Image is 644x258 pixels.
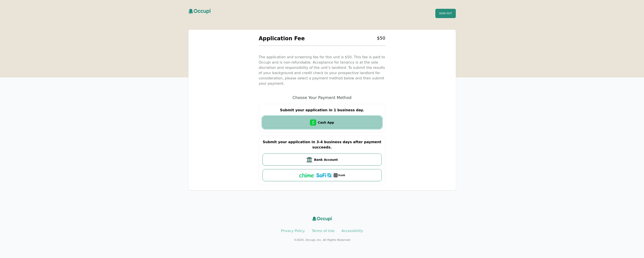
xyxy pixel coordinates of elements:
small: © 2025 , Occupi, Inc. All Rights Reserved [294,238,350,242]
a: Accessibility [341,229,363,233]
img: Chime logo [299,173,315,177]
p: Submit your application in 3-4 business days after payment succeeds. [263,139,382,150]
p: Submit your application in 1 business day. [263,108,382,113]
button: Bank via Plaid [263,169,382,181]
button: Cash App [263,116,382,128]
h2: Application Fee [259,35,305,42]
a: Privacy Policy [281,229,305,233]
h2: Choose Your Payment Method [292,95,351,100]
button: Bank Account [263,154,382,166]
img: SoFi logo [316,173,332,177]
h2: $ 50 [377,35,385,42]
span: Bank Account [314,157,338,162]
img: Plaid logo [334,173,345,177]
button: Sign Out [435,9,456,18]
a: Terms of Use [312,229,334,233]
p: The application and screening fee for this unit is $ 50 . This fee is paid to Occupi and is non-r... [259,55,385,86]
span: Cash App [318,120,334,125]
